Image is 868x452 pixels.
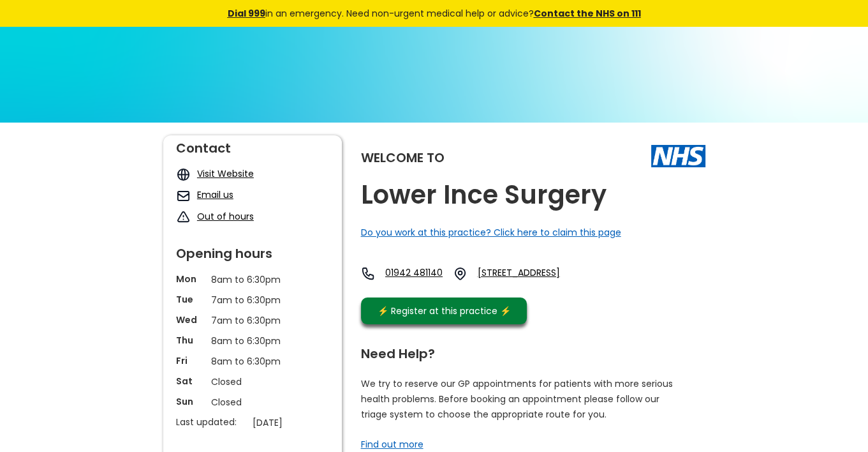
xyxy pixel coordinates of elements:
img: exclamation icon [176,210,191,225]
img: telephone icon [361,266,376,281]
a: ⚡️ Register at this practice ⚡️ [361,298,527,324]
a: [STREET_ADDRESS] [478,266,592,281]
div: Opening hours [176,241,329,260]
img: The NHS logo [651,145,705,167]
p: 7am to 6:30pm [211,293,294,307]
a: Contact the NHS on 111 [534,7,641,20]
a: Find out more [361,438,423,451]
p: 8am to 6:30pm [211,354,294,368]
p: [DATE] [253,416,335,430]
p: Thu [176,334,205,347]
p: Tue [176,293,205,306]
p: Mon [176,273,205,285]
div: ⚡️ Register at this practice ⚡️ [371,304,518,318]
p: Sun [176,395,205,408]
div: Need Help? [361,341,693,360]
a: Do you work at this practice? Click here to claim this page [361,226,621,239]
p: Closed [211,375,294,389]
img: mail icon [176,188,191,203]
img: globe icon [176,167,191,182]
p: Wed [176,313,205,326]
a: Email us [197,188,233,201]
p: Last updated: [176,416,246,428]
p: 8am to 6:30pm [211,334,294,348]
p: Sat [176,375,205,388]
div: Welcome to [361,151,445,164]
p: 7am to 6:30pm [211,313,294,328]
img: practice location icon [453,266,467,281]
p: Closed [211,395,294,409]
p: We try to reserve our GP appointments for patients with more serious health problems. Before book... [361,376,673,422]
p: 8am to 6:30pm [211,273,294,287]
p: Fri [176,354,205,367]
h2: Lower Ince Surgery [361,181,607,209]
div: Contact [176,135,329,154]
a: Visit Website [197,167,254,180]
div: in an emergency. Need non-urgent medical help or advice? [141,6,728,20]
a: Dial 999 [228,7,265,20]
a: Out of hours [197,210,254,223]
a: 01942 481140 [385,266,443,281]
